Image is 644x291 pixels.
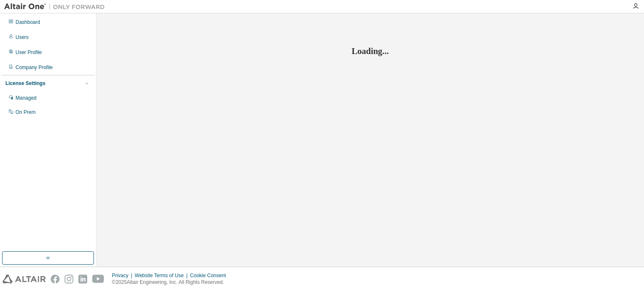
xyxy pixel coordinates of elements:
[92,275,104,283] img: youtube.svg
[16,64,53,71] div: Company Profile
[5,80,45,87] div: License Settings
[16,95,36,101] div: Managed
[190,272,231,279] div: Cookie Consent
[78,275,87,283] img: linkedin.svg
[16,34,29,41] div: Users
[16,19,40,26] div: Dashboard
[112,272,135,279] div: Privacy
[112,279,231,286] p: © 2025 Altair Engineering, Inc. All Rights Reserved.
[4,3,109,11] img: Altair One
[135,272,190,279] div: Website Terms of Use
[16,109,36,116] div: On Prem
[3,275,46,283] img: altair_logo.svg
[182,46,559,57] h2: Loading...
[65,275,73,283] img: instagram.svg
[51,275,60,283] img: facebook.svg
[16,49,42,56] div: User Profile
